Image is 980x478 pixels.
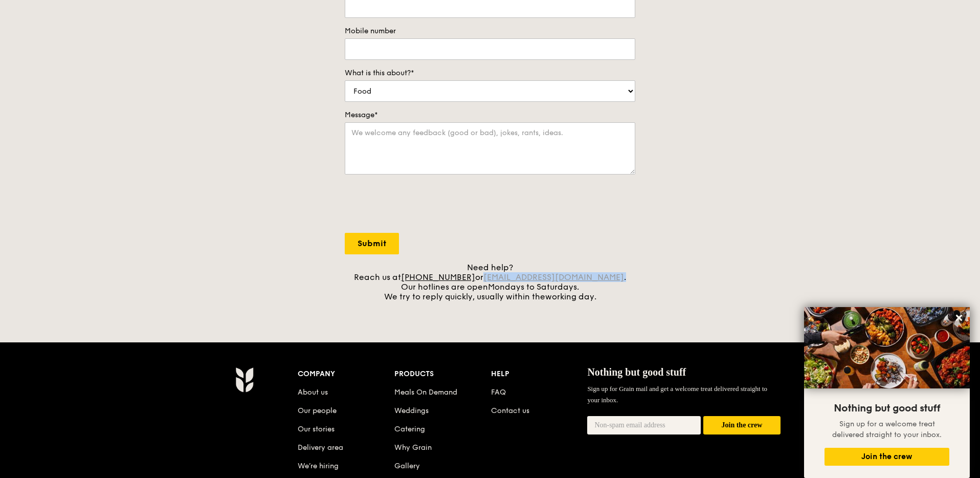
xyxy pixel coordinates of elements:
[345,233,399,254] input: Submit
[491,388,506,397] a: FAQ
[401,272,475,282] a: [PHONE_NUMBER]
[394,388,457,397] a: Meals On Demand
[491,367,588,381] div: Help
[345,26,635,36] label: Mobile number
[703,416,781,435] button: Join the crew
[832,420,942,439] span: Sign up for a welcome treat delivered straight to your inbox.
[298,406,337,415] a: Our people
[587,416,701,434] input: Non-spam email address
[804,307,970,388] img: DSC07876-Edit02-Large.jpeg
[394,425,425,433] a: Catering
[587,366,686,378] span: Nothing but good stuff
[834,402,940,415] span: Nothing but good stuff
[345,110,635,120] label: Message*
[394,406,429,415] a: Weddings
[298,367,394,381] div: Company
[235,367,253,393] img: Grain
[488,282,579,292] span: Mondays to Saturdays.
[951,310,967,326] button: Close
[345,263,635,301] div: Need help? Reach us at or . Our hotlines are open We try to reply quickly, usually within the
[345,185,500,225] iframe: reCAPTCHA
[491,406,529,415] a: Contact us
[394,367,491,381] div: Products
[587,385,767,404] span: Sign up for Grain mail and get a welcome treat delivered straight to your inbox.
[394,443,432,452] a: Why Grain
[394,462,420,470] a: Gallery
[483,272,624,282] a: [EMAIL_ADDRESS][DOMAIN_NAME]
[298,462,339,470] a: We’re hiring
[298,443,343,452] a: Delivery area
[298,388,328,397] a: About us
[825,448,949,466] button: Join the crew
[345,68,635,78] label: What is this about?*
[298,425,335,433] a: Our stories
[545,292,596,301] span: working day.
